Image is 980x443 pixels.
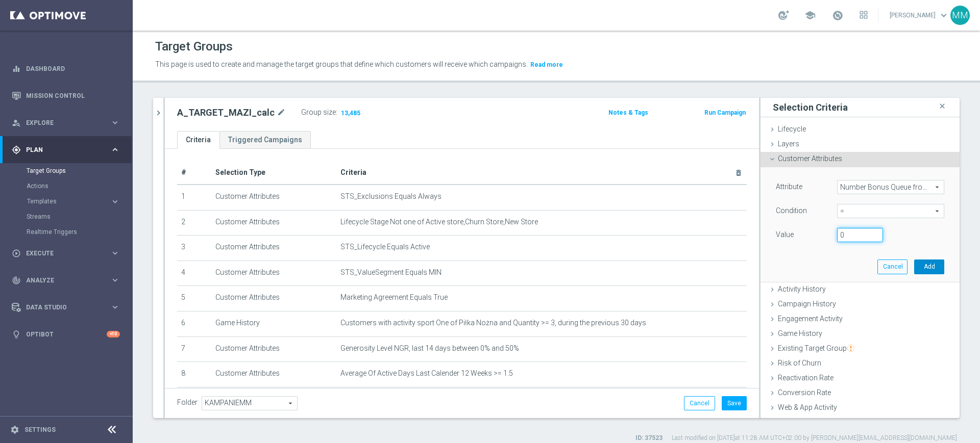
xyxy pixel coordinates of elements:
td: 7 [177,336,211,362]
i: keyboard_arrow_right [110,118,120,127]
td: Customer Attributes [211,260,337,286]
span: Analyze [26,277,110,283]
i: equalizer [12,64,21,73]
i: keyboard_arrow_right [110,302,120,312]
th: Selection Type [211,161,337,185]
td: 2 [177,210,211,236]
h2: A_TARGET_MAZI_calc [177,107,275,119]
td: 6 [177,311,211,336]
a: Settings [24,427,56,433]
span: Reactivation Rate [778,374,834,382]
lable: Attribute [776,183,802,191]
i: lightbulb [12,330,21,339]
button: Save [722,396,747,410]
button: lightbulb Optibot +10 [11,330,120,338]
button: equalizer Dashboard [11,65,120,73]
button: gps_fixed Plan keyboard_arrow_right [11,146,120,154]
label: ID: 37523 [635,434,663,442]
i: keyboard_arrow_right [110,145,120,154]
span: keyboard_arrow_down [938,10,949,21]
div: Plan [12,145,110,154]
span: Game History [778,329,822,337]
th: # [177,161,211,185]
div: Analyze [12,276,110,285]
span: Customers with activity sport One of Piłka Nożna and Quantity >= 3, during the previous 30 days [340,319,646,327]
button: chevron_right [153,98,163,128]
i: settings [10,425,19,434]
div: Target Groups [27,163,132,178]
span: STS_Lifecycle Equals Active [340,243,430,251]
button: Mission Control [11,92,120,100]
a: Triggered Campaigns [219,131,311,149]
i: gps_fixed [12,145,21,154]
div: Streams [27,209,132,224]
span: Marketing Agreement Equals True [340,293,448,302]
div: Realtime Triggers [27,224,132,240]
span: Customer Attributes [778,154,842,163]
i: delete_forever [734,169,743,177]
label: Folder [177,398,198,407]
i: keyboard_arrow_right [110,197,120,206]
button: Add [914,259,944,274]
td: 4 [177,260,211,286]
span: Lifecycle [778,125,806,133]
td: Customer Attributes [211,210,337,236]
td: 1 [177,185,211,210]
span: Execute [26,250,110,256]
i: close [937,99,947,113]
button: Read more [529,59,564,70]
span: Templates [27,198,100,204]
a: [PERSON_NAME]keyboard_arrow_down [889,8,950,23]
span: Criteria [340,168,366,176]
div: Mission Control [12,82,120,109]
span: Explore [26,120,110,126]
td: Customer Attributes [211,185,337,210]
span: Existing Target Group [778,344,854,352]
a: Mission Control [26,82,120,109]
h3: Selection Criteria [773,101,848,113]
span: Activity History [778,285,826,293]
button: track_changes Analyze keyboard_arrow_right [11,276,120,284]
i: keyboard_arrow_right [110,248,120,258]
h1: Target Groups [155,39,233,54]
span: Conversion Rate [778,388,831,397]
span: Average Of Active Days Last Calender 12 Weeks >= 1.5 [340,369,513,378]
span: Lifecycle Stage Not one of Active store,Churn Store,New Store [340,218,538,226]
span: STS_ValueSegment Equals MIN [340,268,442,277]
span: 13,485 [340,109,361,119]
span: This page is used to create and manage the target groups that define which customers will receive... [155,60,528,68]
button: Data Studio keyboard_arrow_right [11,303,120,311]
div: Actions [27,178,132,194]
button: Notes & Tags [607,107,649,118]
i: play_circle_outline [12,249,21,258]
i: mode_edit [277,107,286,119]
button: Templates keyboard_arrow_right [27,197,120,205]
a: Criteria [177,131,219,149]
label: Group size [301,108,336,117]
span: school [804,10,816,21]
i: person_search [12,118,21,127]
i: track_changes [12,276,21,285]
div: Optibot [12,321,120,348]
span: Future Value [778,418,818,426]
a: Target Groups [27,167,106,175]
button: play_circle_outline Execute keyboard_arrow_right [11,249,120,257]
button: person_search Explore keyboard_arrow_right [11,119,120,127]
td: 8 [177,362,211,387]
span: STS_Exclusions Equals Always [340,192,442,201]
span: Generosity Level NGR, last 14 days between 0% and 50% [340,344,519,353]
span: Campaign History [778,300,836,308]
div: +10 [107,331,120,337]
td: Customer Attributes [211,362,337,387]
div: Execute [12,249,110,258]
label: Value [776,230,794,239]
lable: Condition [776,206,807,215]
td: 3 [177,236,211,261]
